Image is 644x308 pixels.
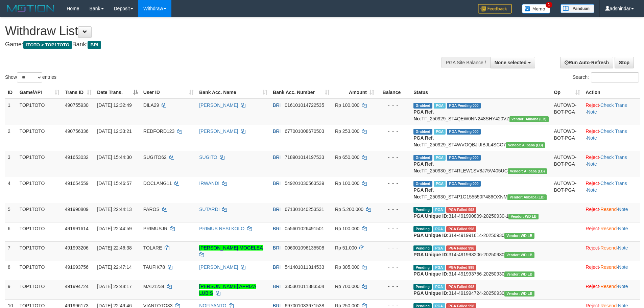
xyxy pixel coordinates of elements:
[17,125,62,151] td: TOP1TOTO
[583,151,640,177] td: · ·
[273,155,281,160] span: BRI
[143,128,175,134] span: REDFORD123
[97,128,132,134] span: [DATE] 12:33:21
[380,206,408,213] div: - - -
[199,181,219,186] a: IRWANDI
[273,128,281,134] span: BRI
[97,181,132,186] span: [DATE] 15:46:57
[411,203,551,222] td: 314-491990809-20250930-1
[413,129,432,135] span: Grabbed
[285,264,324,270] span: Copy 541401011314533 to clipboard
[17,241,62,261] td: TOP1TOTO
[586,264,599,270] a: Reject
[413,284,432,290] span: Pending
[586,181,599,186] a: Reject
[413,109,434,121] b: PGA Ref. No:
[5,203,17,222] td: 5
[97,207,132,212] span: [DATE] 22:44:13
[434,129,446,135] span: Marked by adsalif
[411,177,551,203] td: TF_250930_ST4P1G155550P486OXNM
[478,4,512,14] img: Feedback.jpg
[507,194,547,200] span: Vendor URL: https://dashboard.q2checkout.com/secure
[285,102,324,108] span: Copy 016101014722535 to clipboard
[273,181,281,186] span: BRI
[411,125,551,151] td: TF_250929_ST4WVOQBJIJIBJL4SCC7
[583,261,640,280] td: · ·
[335,102,359,108] span: Rp 100.000
[380,180,408,187] div: - - -
[273,226,281,231] span: BRI
[17,151,62,177] td: TOP1TOTO
[285,226,324,231] span: Copy 055601026491501 to clipboard
[97,155,132,160] span: [DATE] 15:44:30
[618,226,628,231] a: Note
[560,57,613,68] a: Run Auto-Refresh
[380,283,408,290] div: - - -
[434,103,446,109] span: Marked by adsalif
[273,207,281,212] span: BRI
[335,155,359,160] span: Rp 650.000
[600,207,617,212] a: Resend
[618,284,628,289] a: Note
[335,181,359,186] span: Rp 100.000
[618,264,628,270] a: Note
[446,207,476,213] span: Resend by adsdarwis
[447,155,481,161] span: PGA Pending
[413,213,449,219] b: PGA Unique ID:
[335,207,363,212] span: Rp 5.200.000
[199,102,238,108] a: [PERSON_NAME]
[433,207,445,213] span: Marked by adsdarwis
[586,284,599,289] a: Reject
[551,86,583,99] th: Op: activate to sort column ascending
[583,203,640,222] td: · ·
[332,86,377,99] th: Amount: activate to sort column ascending
[433,284,445,290] span: Marked by adsdarwis
[335,226,359,231] span: Rp 100.000
[586,128,599,134] a: Reject
[522,4,550,14] img: Button%20Memo.svg
[551,177,583,203] td: AUTOWD-BOT-PGA
[433,245,445,251] span: Marked by adsdarwis
[560,4,594,13] img: panduan.png
[273,264,281,270] span: BRI
[17,261,62,280] td: TOP1TOTO
[199,207,219,212] a: SUTARDI
[5,241,17,261] td: 7
[5,151,17,177] td: 3
[587,161,597,167] a: Note
[413,181,432,187] span: Grabbed
[5,99,17,125] td: 1
[411,280,551,299] td: 314-491994724-20250930
[546,2,553,8] span: 1
[285,181,324,186] span: Copy 549201030563539 to clipboard
[285,284,324,289] span: Copy 335301011383504 to clipboard
[591,72,639,82] input: Search:
[23,41,72,49] span: ITOTO > TOP1TOTO
[446,284,476,290] span: PGA Error
[504,291,534,297] span: Vendor URL: https://dashboard.q2checkout.com/secure
[97,102,132,108] span: [DATE] 12:32:49
[413,290,449,296] b: PGA Unique ID:
[413,135,434,147] b: PGA Ref. No:
[573,72,639,82] label: Search:
[413,161,434,173] b: PGA Ref. No:
[380,154,408,161] div: - - -
[413,233,449,238] b: PGA Unique ID:
[5,24,423,38] h1: Withdraw List
[143,102,159,108] span: DILA29
[97,245,132,251] span: [DATE] 22:46:38
[600,284,617,289] a: Resend
[490,57,535,68] button: None selected
[5,222,17,241] td: 6
[17,203,62,222] td: TOP1TOTO
[446,245,476,251] span: PGA Error
[600,128,627,134] a: Check Trans
[413,207,432,213] span: Pending
[335,284,359,289] span: Rp 700.000
[5,177,17,203] td: 4
[447,181,481,187] span: PGA Pending
[411,261,551,280] td: 314-491993756-20250930
[380,128,408,135] div: - - -
[97,264,132,270] span: [DATE] 22:47:14
[65,245,89,251] span: 491993206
